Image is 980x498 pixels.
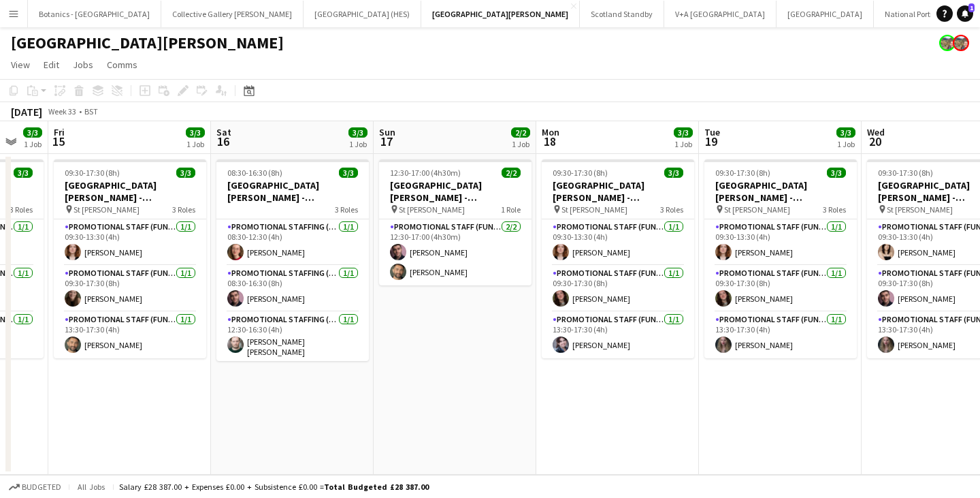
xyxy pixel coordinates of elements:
[11,105,42,119] div: [DATE]
[119,482,429,492] div: Salary £28 387.00 + Expenses £0.00 + Subsistence £0.00 =
[304,1,421,27] button: [GEOGRAPHIC_DATA] (HES)
[939,35,955,51] app-user-avatar: Alyce Paton
[664,1,777,27] button: V+A [GEOGRAPHIC_DATA]
[324,482,429,492] span: Total Budgeted £28 387.00
[777,1,874,27] button: [GEOGRAPHIC_DATA]
[580,1,664,27] button: Scotland Standby
[101,56,143,74] a: Comms
[75,482,108,492] span: All jobs
[957,5,973,22] a: 1
[73,59,93,71] span: Jobs
[968,3,975,12] span: 1
[107,59,137,71] span: Comms
[5,56,35,74] a: View
[22,482,61,492] span: Budgeted
[7,480,63,495] button: Budgeted
[38,56,65,74] a: Edit
[421,1,580,27] button: [GEOGRAPHIC_DATA][PERSON_NAME]
[84,106,98,116] div: BST
[67,56,99,74] a: Jobs
[44,59,59,71] span: Edit
[11,59,30,71] span: View
[953,35,969,51] app-user-avatar: Alyce Paton
[11,33,284,53] h1: [GEOGRAPHIC_DATA][PERSON_NAME]
[161,1,304,27] button: Collective Gallery [PERSON_NAME]
[28,1,161,27] button: Botanics - [GEOGRAPHIC_DATA]
[45,106,79,116] span: Week 33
